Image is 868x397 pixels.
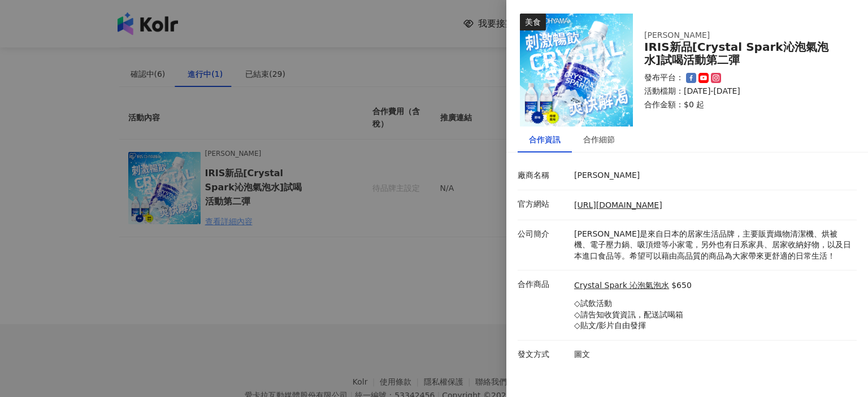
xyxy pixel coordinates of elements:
p: $650 [671,280,692,291]
p: 活動檔期：[DATE]-[DATE] [644,86,843,97]
p: 廠商名稱 [518,170,568,181]
div: 合作資訊 [529,133,561,146]
a: [URL][DOMAIN_NAME] [574,200,662,210]
p: [PERSON_NAME]是來自日本的居家生活品牌，主要販賣織物清潔機、烘被機、電子壓力鍋、吸頂燈等小家電，另外也有日系家具、居家收納好物，以及日本進口食品等。希望可以藉由高品質的商品為大家帶來... [574,229,851,262]
p: 合作商品 [518,279,568,290]
div: 合作細節 [583,133,615,146]
img: Crystal Spark 沁泡氣泡水 [520,14,633,126]
p: 發文方式 [518,349,568,360]
p: 發布平台： [644,72,684,84]
div: [PERSON_NAME] [644,30,825,41]
p: 合作金額： $0 起 [644,99,843,111]
p: [PERSON_NAME] [574,170,851,181]
p: 官方網站 [518,199,568,210]
div: 美食 [520,14,546,30]
a: Crystal Spark 沁泡氣泡水 [574,280,669,291]
p: ◇試飲活動 ◇請告知收貨資訊，配送試喝箱 ◇貼文/影片自由發揮 [574,298,692,331]
div: IRIS新品[Crystal Spark沁泡氣泡水]試喝活動第二彈 [644,41,843,67]
p: 公司簡介 [518,229,568,240]
p: 圖文 [574,349,851,360]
